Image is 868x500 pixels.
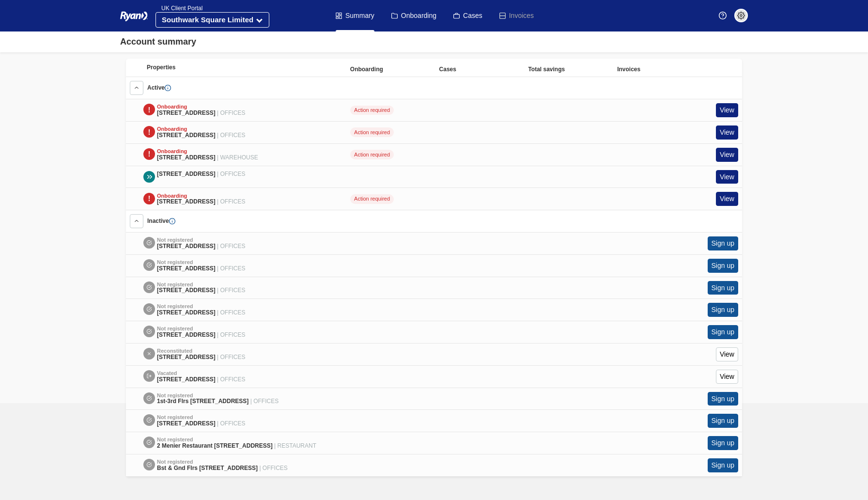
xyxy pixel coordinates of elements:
[708,303,738,317] button: Sign up
[217,309,245,316] span: | OFFICES
[157,243,216,250] span: [STREET_ADDRESS]
[157,420,216,427] span: [STREET_ADDRESS]
[350,66,383,73] span: Onboarding
[157,104,245,110] div: Onboarding
[217,354,245,360] span: | OFFICES
[157,442,273,449] span: 2 Menier Restaurant [STREET_ADDRESS]
[217,331,245,338] span: | OFFICES
[157,376,216,383] span: [STREET_ADDRESS]
[157,414,245,421] div: Not registered
[716,347,738,361] a: View
[439,66,456,73] span: Cases
[259,465,287,471] span: | OFFICES
[708,392,738,406] button: Sign up
[157,437,316,443] div: Not registered
[157,265,216,272] span: [STREET_ADDRESS]
[716,370,738,384] a: View
[217,171,245,177] span: | OFFICES
[708,259,738,273] button: Sign up
[708,325,738,339] button: Sign up
[716,125,738,140] a: View
[157,171,216,177] span: [STREET_ADDRESS]
[217,265,245,272] span: | OFFICES
[737,12,745,19] img: settings
[157,326,245,332] div: Not registered
[217,154,258,161] span: | WAREHOUSE
[157,465,258,471] span: Bst & Gnd Flrs [STREET_ADDRESS]
[716,192,738,206] a: View
[157,303,245,310] div: Not registered
[217,243,245,250] span: | OFFICES
[157,154,216,161] span: [STREET_ADDRESS]
[157,109,216,116] span: [STREET_ADDRESS]
[350,150,394,159] div: Action required
[708,458,738,472] button: Sign up
[157,354,216,360] span: [STREET_ADDRESS]
[157,287,216,294] span: [STREET_ADDRESS]
[147,218,175,224] span: Inactive
[716,103,738,117] a: View
[157,148,258,155] div: Onboarding
[157,281,245,288] div: Not registered
[250,398,279,405] span: | OFFICES
[157,259,245,266] div: Not registered
[217,420,245,427] span: | OFFICES
[157,370,245,376] div: Vacated
[708,436,738,450] button: Sign up
[708,281,738,295] button: Sign up
[157,459,288,465] div: Not registered
[217,198,245,205] span: | OFFICES
[157,348,245,354] div: Reconstituted
[217,109,245,116] span: | OFFICES
[217,132,245,139] span: | OFFICES
[708,414,738,428] button: Sign up
[120,35,196,48] div: Account summary
[157,132,216,139] span: [STREET_ADDRESS]
[157,392,279,399] div: Not registered
[716,170,738,184] a: View
[708,236,738,250] button: Sign up
[157,309,216,316] span: [STREET_ADDRESS]
[157,126,245,132] div: Onboarding
[350,194,394,204] div: Action required
[155,5,202,12] span: UK Client Portal
[162,16,253,24] strong: Southwark Square Limited
[157,398,248,405] span: 1st-3rd Flrs [STREET_ADDRESS]
[719,12,727,19] img: Help
[155,12,269,28] button: Southwark Square Limited
[157,331,216,338] span: [STREET_ADDRESS]
[350,127,394,137] div: Action required
[157,198,216,205] span: [STREET_ADDRESS]
[274,442,316,449] span: | RESTAURANT
[157,193,245,199] div: Onboarding
[217,376,245,383] span: | OFFICES
[350,106,394,115] div: Action required
[716,148,738,162] a: View
[147,64,175,71] span: Properties
[217,287,245,294] span: | OFFICES
[157,237,245,243] div: Not registered
[528,66,565,73] span: Total savings
[617,66,640,73] span: Invoices
[147,84,171,91] span: Active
